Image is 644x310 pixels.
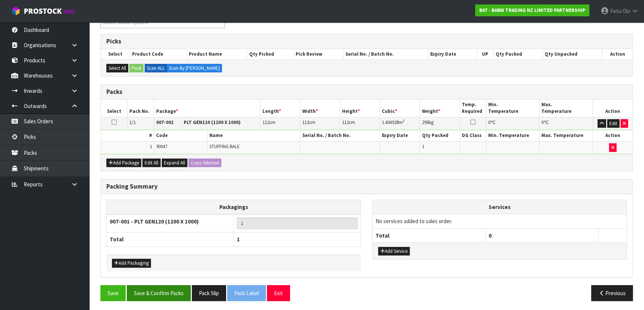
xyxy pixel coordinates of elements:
[227,285,266,301] button: Pack Label
[237,236,240,243] span: 1
[302,119,309,125] span: 112
[207,130,300,141] th: Name
[184,119,241,125] strong: PLT GEN120 (1200 X 1000)
[11,6,20,16] img: cube-alt.png
[187,49,247,59] th: Product Name
[593,99,632,117] th: Action
[300,99,340,117] th: Width
[382,119,399,125] span: 1.404928
[167,64,222,73] label: Scan By [PERSON_NAME]
[150,143,152,150] span: 1
[591,285,633,301] button: Previous
[267,285,290,301] button: Exit
[156,143,167,150] span: 90047
[380,99,420,117] th: Cubic
[300,130,380,141] th: Serial No. / Batch No.
[380,117,420,130] td: m
[145,64,167,73] label: Scan ALL
[106,159,141,167] button: Add Package
[192,285,226,301] button: Pack Slip
[460,99,486,117] th: Temp. Required
[106,64,128,73] button: Select All
[162,159,187,167] button: Expand All
[340,117,380,130] td: cm
[107,232,234,247] th: Total
[340,99,380,117] th: Height
[107,200,361,215] th: Packagings
[420,117,460,130] td: kg
[479,7,585,13] strong: B07 - BABW TRADING NZ LIMITED PARTNERSHIP
[488,119,490,125] span: 0
[475,4,589,16] a: B07 - BABW TRADING NZ LIMITED PARTNERSHIP
[373,214,627,228] td: No services added to sales order.
[101,49,130,59] th: Select
[477,49,493,59] th: UP
[209,143,240,150] span: STUFFING BALE
[460,130,486,141] th: DG Class
[342,119,349,125] span: 112
[540,130,593,141] th: Max. Temperature
[260,117,300,130] td: cm
[300,117,340,130] td: cm
[156,119,174,125] strong: 007-001
[607,119,619,128] button: Edit
[486,130,540,141] th: Min. Temperature
[428,49,477,59] th: Expiry Date
[593,130,632,141] th: Action
[129,119,136,125] span: 1/1
[540,117,593,130] td: ℃
[100,285,126,301] button: Save
[543,49,602,59] th: Qty Unpacked
[380,130,420,141] th: Expiry Date
[154,99,260,117] th: Package
[130,49,187,59] th: Product Code
[100,1,633,307] span: Pack
[129,64,144,73] button: Pack
[373,200,627,214] th: Services
[420,99,460,117] th: Weight
[247,49,294,59] th: Qty Picked
[373,228,486,242] th: Total
[489,232,492,239] span: 0
[63,8,75,15] small: WMS
[602,49,632,59] th: Action
[486,117,540,130] td: ℃
[541,119,544,125] span: 0
[164,160,185,166] span: Expand All
[110,218,199,225] strong: 007-001 - PLT GEN120 (1200 X 1000)
[106,38,627,45] h3: Picks
[260,99,300,117] th: Length
[154,130,207,141] th: Code
[493,49,542,59] th: Qty Packed
[486,99,540,117] th: Min. Temperature
[422,143,424,150] span: 1
[378,247,410,256] button: Add Service
[610,7,621,14] span: Fetu
[106,183,627,190] h3: Packing Summary
[422,119,428,125] span: 296
[101,99,128,117] th: Select
[403,118,405,123] sup: 3
[128,99,154,117] th: Pack No.
[622,7,630,14] span: Olo
[112,259,151,268] button: Add Packaging
[262,119,269,125] span: 112
[24,6,62,16] span: ProStock
[127,285,191,301] button: Save & Confirm Packs
[344,49,428,59] th: Serial No. / Batch No.
[101,130,154,141] th: #
[189,159,221,167] button: Copy Selected
[106,88,627,95] h3: Packs
[540,99,593,117] th: Max. Temperature
[420,130,460,141] th: Qty Packed
[294,49,344,59] th: Pick Review
[142,159,161,167] button: Edit All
